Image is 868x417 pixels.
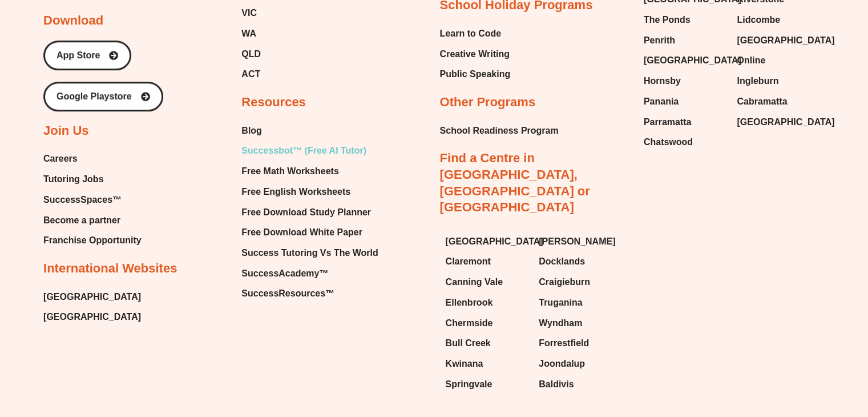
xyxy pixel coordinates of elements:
a: App Store [43,41,131,70]
h2: Other Programs [440,94,536,111]
span: Forrestfield [539,335,589,352]
a: Wyndham [539,315,621,332]
span: Free English Worksheets [241,183,350,201]
span: Learn to Code [440,25,502,42]
span: App Store [56,51,100,60]
span: Successbot™ (Free AI Tutor) [241,142,366,159]
a: The Ponds [644,11,726,29]
span: Become a partner [43,212,120,229]
a: Joondalup [539,355,621,372]
span: Ingleburn [737,73,778,90]
a: Chatswood [644,134,726,151]
h2: Join Us [43,123,88,139]
h2: Resources [241,94,306,111]
a: Claremont [446,253,528,270]
a: [GEOGRAPHIC_DATA] [737,32,819,49]
span: Parramatta [644,114,692,131]
a: Truganina [539,294,621,311]
span: Online [737,52,765,69]
a: Online [737,52,819,69]
a: Chermside [446,315,528,332]
a: [GEOGRAPHIC_DATA] [43,308,141,326]
a: Lidcombe [737,11,819,29]
span: Baldivis [539,376,574,393]
span: QLD [241,46,261,63]
span: Docklands [539,253,585,270]
a: QLD [241,46,339,63]
a: Canning Vale [446,274,528,291]
a: Google Playstore [43,82,163,111]
a: Penrith [644,32,726,49]
a: School Readiness Program [440,122,559,139]
a: [GEOGRAPHIC_DATA] [644,52,726,69]
a: Panania [644,93,726,110]
a: [GEOGRAPHIC_DATA] [446,233,528,250]
a: Find a Centre in [GEOGRAPHIC_DATA], [GEOGRAPHIC_DATA] or [GEOGRAPHIC_DATA] [440,151,590,214]
a: Free English Worksheets [241,183,378,201]
a: Springvale [446,376,528,393]
span: Free Math Worksheets [241,163,338,180]
span: [GEOGRAPHIC_DATA] [43,288,141,306]
span: The Ponds [644,11,691,29]
span: Free Download White Paper [241,224,362,241]
span: Chatswood [644,134,693,151]
span: Ellenbrook [446,294,493,311]
span: Careers [43,150,78,167]
span: SuccessSpaces™ [43,191,122,209]
a: Parramatta [644,114,726,131]
span: Truganina [539,294,582,311]
a: Careers [43,150,142,167]
span: Creative Writing [440,46,510,63]
span: Public Speaking [440,66,511,83]
a: ACT [241,66,339,83]
span: Canning Vale [446,274,503,291]
a: Success Tutoring Vs The World [241,244,378,262]
span: Joondalup [539,355,585,372]
a: Creative Writing [440,46,511,63]
span: Lidcombe [737,11,780,29]
a: Docklands [539,253,621,270]
a: Kwinana [446,355,528,372]
span: Chermside [446,315,493,332]
a: Tutoring Jobs [43,171,142,188]
span: Springvale [446,376,492,393]
span: [GEOGRAPHIC_DATA] [446,233,543,250]
span: SuccessResources™ [241,285,334,302]
span: [GEOGRAPHIC_DATA] [737,114,834,131]
a: Hornsby [644,73,726,90]
span: WA [241,25,256,42]
span: Tutoring Jobs [43,171,103,188]
span: Hornsby [644,73,681,90]
span: Wyndham [539,315,582,332]
a: Forrestfield [539,335,621,352]
span: Cabramatta [737,93,787,110]
a: SuccessResources™ [241,285,378,302]
a: [GEOGRAPHIC_DATA] [737,114,819,131]
span: Free Download Study Planner [241,204,371,221]
a: Free Download Study Planner [241,204,378,221]
a: [PERSON_NAME] [539,233,621,250]
span: Blog [241,122,262,139]
a: Free Download White Paper [241,224,378,241]
iframe: Chat Widget [811,362,868,417]
a: Learn to Code [440,25,511,42]
span: ACT [241,66,260,83]
a: Franchise Opportunity [43,232,142,249]
span: Panania [644,93,679,110]
span: Kwinana [446,355,483,372]
span: VIC [241,5,257,22]
span: Google Playstore [56,92,132,101]
a: Ellenbrook [446,294,528,311]
a: Ingleburn [737,73,819,90]
span: Craigieburn [539,274,590,291]
span: Claremont [446,253,491,270]
a: Craigieburn [539,274,621,291]
a: VIC [241,5,339,22]
span: [GEOGRAPHIC_DATA] [737,32,834,49]
span: Bull Creek [446,335,491,352]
